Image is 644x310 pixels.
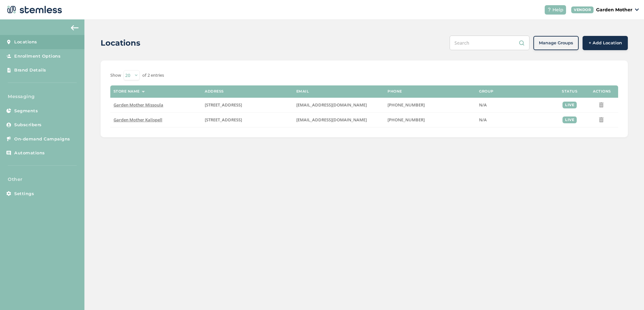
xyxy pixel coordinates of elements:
label: 1700 South 3rd Street West [205,102,290,108]
span: [STREET_ADDRESS] [205,102,242,108]
label: Garden Mother Kalispell [114,117,199,123]
label: Show [110,72,121,79]
label: (406) 529-3834 [387,102,473,108]
span: Brand Details [14,67,46,73]
span: Segments [14,108,38,114]
iframe: Chat Widget [612,279,644,310]
span: Subscribers [14,122,42,128]
label: Email [296,89,309,94]
img: logo-dark-0685b13c.svg [5,3,62,16]
span: Help [552,6,563,13]
span: [EMAIL_ADDRESS][DOMAIN_NAME] [296,117,367,123]
label: Phone [387,89,402,94]
label: 3250 U.S. Highway 2 East [205,117,290,123]
label: accounts@gardenmother.com [296,117,381,123]
button: + Add Location [583,36,628,50]
label: Store name [114,89,140,94]
img: icon_down-arrow-small-66adaf34.svg [635,8,639,11]
div: live [562,116,577,123]
span: [STREET_ADDRESS] [205,117,242,123]
label: N/A [479,102,550,108]
span: On-demand Campaigns [14,136,70,142]
label: Garden Mother Missoula [114,102,199,108]
label: Group [479,89,494,94]
span: Locations [14,39,37,45]
span: Automations [14,150,45,156]
p: Garden Mother [596,6,632,13]
input: Search [450,36,529,50]
span: Garden Mother Kalispell [114,117,162,123]
span: Garden Mother Missoula [114,102,163,108]
label: (406) 407-7206 [387,117,473,123]
div: live [562,102,577,108]
img: icon-sort-1e1d7615.svg [142,91,145,93]
span: + Add Location [589,40,622,46]
span: [PHONE_NUMBER] [387,117,425,123]
h2: Locations [101,37,140,49]
label: accounts@gardenmother.com [296,102,381,108]
div: VENDOR [571,6,594,13]
label: of 2 entries [142,72,164,79]
span: [PHONE_NUMBER] [387,102,425,108]
img: icon-arrow-back-accent-c549486e.svg [71,25,79,30]
span: Manage Groups [539,40,573,46]
span: Settings [14,191,34,197]
label: N/A [479,117,550,123]
label: Address [205,89,224,94]
span: [EMAIL_ADDRESS][DOMAIN_NAME] [296,102,367,108]
img: icon-help-white-03924b79.svg [547,8,551,12]
th: Actions [586,85,618,98]
button: Manage Groups [533,36,579,50]
label: Status [562,89,577,94]
span: Enrollment Options [14,53,60,60]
